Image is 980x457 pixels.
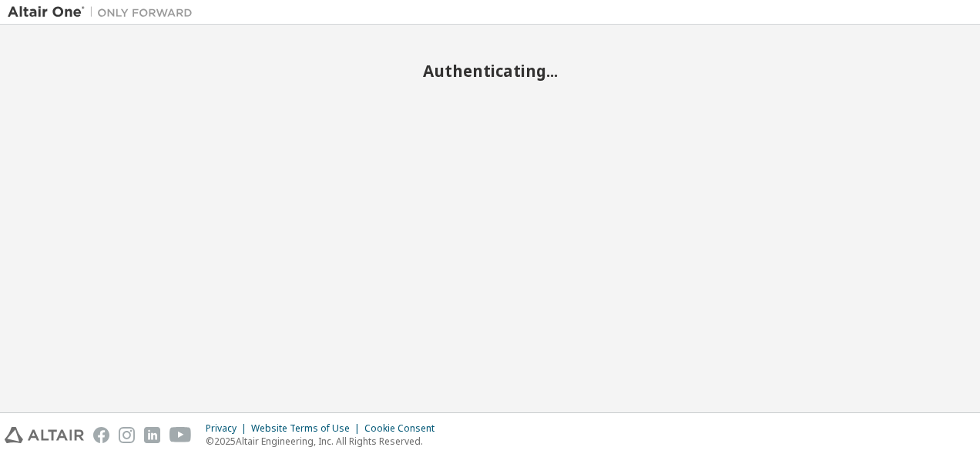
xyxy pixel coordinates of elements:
div: Website Terms of Use [251,422,364,435]
div: Cookie Consent [364,422,444,435]
img: Altair One [8,5,200,20]
h2: Authenticating... [8,61,972,81]
img: facebook.svg [93,427,109,443]
img: linkedin.svg [144,427,160,443]
div: Privacy [206,422,251,435]
p: © 2025 Altair Engineering, Inc. All Rights Reserved. [206,435,444,448]
img: altair_logo.svg [5,427,84,443]
img: instagram.svg [119,427,135,443]
img: youtube.svg [169,427,192,443]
